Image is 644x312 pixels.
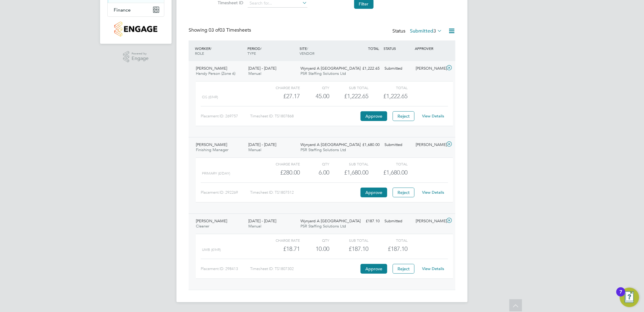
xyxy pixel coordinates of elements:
span: TYPE [247,51,256,56]
button: Reject [393,264,414,274]
a: View Details [422,266,444,271]
span: CIS (£/HR) [202,95,218,99]
span: Manual [248,224,261,229]
div: 6.00 [300,168,329,178]
span: [PERSON_NAME] [196,218,227,224]
button: Reject [393,111,414,121]
div: 10.00 [300,244,329,254]
span: TOTAL [368,46,379,51]
img: countryside-properties-logo-retina.png [114,22,157,36]
div: QTY [300,160,329,168]
span: VENDOR [300,51,315,56]
div: Placement ID: 298413 [201,264,250,274]
span: Cleaner [196,224,209,229]
div: QTY [300,84,329,91]
span: Manual [248,71,261,76]
span: Manual [248,147,261,152]
div: Sub Total [329,160,368,168]
span: Powered by [132,51,149,56]
a: Powered byEngage [123,51,149,63]
div: Total [368,84,408,91]
span: Wynyard A [GEOGRAPHIC_DATA] [301,142,361,147]
div: [PERSON_NAME] [414,140,445,150]
div: Sub Total [329,237,368,244]
span: PSR Staffing Solutions Ltd [301,224,346,229]
span: ROLE [195,51,204,56]
span: PSR Staffing Solutions Ltd [301,71,346,76]
div: Charge rate [261,160,300,168]
div: Submitted [382,216,414,226]
button: Reject [393,188,414,197]
div: £1,680.00 [329,168,368,178]
div: Charge rate [261,237,300,244]
span: / [210,46,212,51]
div: Timesheet ID: TS1807868 [250,111,359,121]
div: £1,222.65 [351,64,382,74]
div: £187.10 [351,216,382,226]
button: Approve [361,188,387,197]
div: APPROVER [414,43,445,54]
button: Open Resource Center, 7 new notifications [620,288,639,307]
span: £187.10 [388,245,408,252]
span: Finishing Manager [196,147,228,152]
span: £1,680.00 [384,169,408,176]
span: 3 [433,28,436,34]
div: £27.17 [261,91,300,101]
span: 03 Timesheets [209,27,251,33]
span: [PERSON_NAME] [196,142,227,147]
div: Placement ID: 269757 [201,111,250,121]
div: STATUS [382,43,414,54]
span: Primary (£/day) [202,171,230,175]
div: WORKER [193,43,246,59]
div: [PERSON_NAME] [414,216,445,226]
a: View Details [422,113,444,119]
div: PERIOD [246,43,298,59]
span: £1,222.65 [384,92,408,100]
span: [DATE] - [DATE] [248,218,276,224]
span: PSR Staffing Solutions Ltd [301,147,346,152]
div: SITE [298,43,351,59]
span: / [307,46,308,51]
a: Go to home page [107,22,164,36]
span: Wynyard A [GEOGRAPHIC_DATA] [301,66,361,71]
span: / [260,46,262,51]
div: QTY [300,237,329,244]
span: 03 of [209,27,220,33]
div: £280.00 [261,168,300,178]
div: Total [368,237,408,244]
a: View Details [422,190,444,195]
div: Charge rate [261,84,300,91]
div: 7 [619,292,622,300]
button: Approve [361,264,387,274]
div: £18.71 [261,244,300,254]
div: Timesheet ID: TS1807302 [250,264,359,274]
div: £1,222.65 [329,91,368,101]
span: Finance [114,7,131,13]
span: Wynyard A [GEOGRAPHIC_DATA] [301,218,361,224]
span: [PERSON_NAME] [196,66,227,71]
div: Status [392,27,443,36]
label: Submitted [410,28,442,34]
div: Submitted [382,64,414,74]
div: £187.10 [329,244,368,254]
div: Total [368,160,408,168]
span: [DATE] - [DATE] [248,66,276,71]
div: Placement ID: 292269 [201,188,250,197]
div: Showing [189,27,252,33]
span: UMB (£/HR) [202,248,221,252]
div: Sub Total [329,84,368,91]
div: Submitted [382,140,414,150]
span: [DATE] - [DATE] [248,142,276,147]
span: Engage [132,56,149,61]
div: 45.00 [300,91,329,101]
button: Approve [361,111,387,121]
span: Handy Person (Zone 6) [196,71,235,76]
div: [PERSON_NAME] [414,64,445,74]
div: £1,680.00 [351,140,382,150]
div: Timesheet ID: TS1807512 [250,188,359,197]
button: Finance [108,3,164,16]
